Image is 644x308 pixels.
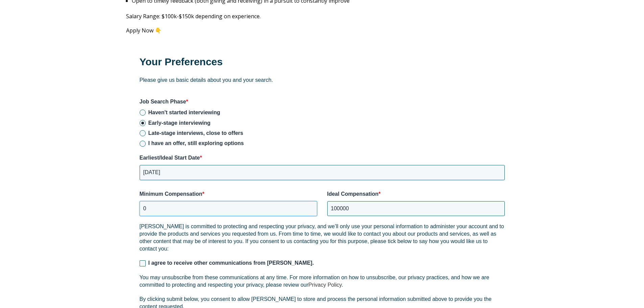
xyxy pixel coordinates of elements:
span: Job Search Phase [140,99,186,104]
span: I agree to receive other communications from [PERSON_NAME]. [148,260,314,266]
span: I have an offer, still exploring options [148,140,244,146]
input: I agree to receive other communications from [PERSON_NAME]. [140,260,146,266]
input: Monthly in USD [327,201,505,216]
input: MM - DD - YYYY [140,165,505,180]
span: Early-stage interviewing [148,120,211,126]
span: Minimum Compensation [140,191,202,197]
p: Apply Now 👇 [126,27,518,33]
input: Early-stage interviewing [140,120,146,126]
span: Earliest/Ideal Start Date [140,155,200,161]
p: Salary Range: $100k-$150k depending on experience. [126,13,518,20]
p: Please give us basic details about you and your search. [140,76,505,84]
input: Haven't started interviewing [140,110,146,116]
span: Ideal Compensation [327,191,379,197]
a: Privacy Policy [308,282,341,288]
input: Monthly in USD [140,201,317,216]
input: I have an offer, still exploring options [140,141,146,147]
span: Haven't started interviewing [148,110,220,115]
p: [PERSON_NAME] is committed to protecting and respecting your privacy, and we’ll only use your per... [140,223,505,253]
strong: Your Preferences [140,56,223,67]
p: You may unsubscribe from these communications at any time. For more information on how to unsubsc... [140,274,505,289]
input: Late-stage interviews, close to offers [140,130,146,136]
span: Late-stage interviews, close to offers [148,130,243,136]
